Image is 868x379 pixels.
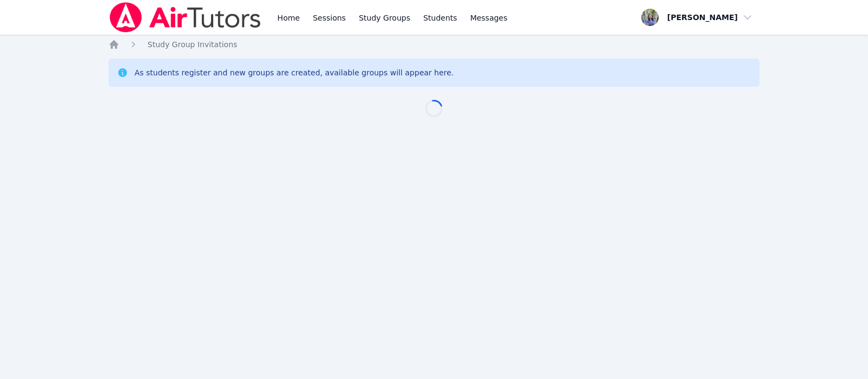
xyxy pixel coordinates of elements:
nav: Breadcrumb [108,39,759,50]
span: Messages [470,12,508,23]
a: Study Group Invitations [148,39,237,50]
span: Study Group Invitations [148,40,237,49]
div: As students register and new groups are created, available groups will appear here. [135,67,454,78]
img: Air Tutors [108,2,262,33]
